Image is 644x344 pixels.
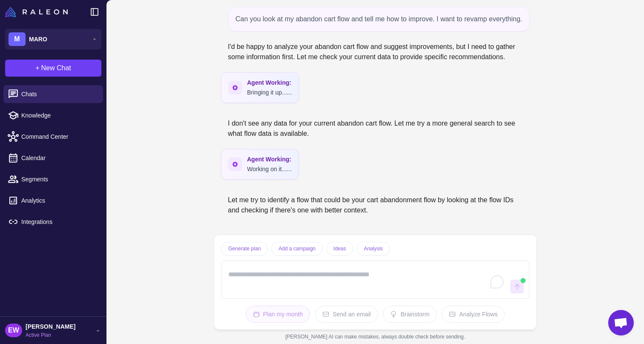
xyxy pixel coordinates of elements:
span: Working on it...... [247,166,292,172]
a: Calendar [3,149,103,167]
span: Command Center [21,132,96,141]
a: Knowledge [3,106,103,124]
div: [PERSON_NAME] AI can make mistakes, always double check before sending. [214,330,536,344]
div: Let me try to identify a flow that could be your cart abandonment flow by looking at the flow IDs... [221,192,529,219]
span: Agent Working: [247,78,292,87]
span: Ideas [333,245,346,252]
span: MARO [29,34,47,44]
div: I don't see any data for your current abandon cart flow. Let me try a more general search to see ... [221,115,529,142]
div: M [9,32,26,46]
a: Analytics [3,192,103,209]
a: Open chat [608,310,634,335]
button: Ideas [326,242,353,255]
span: Generate plan [228,245,261,252]
button: Plan my month [246,306,310,323]
span: Add a campaign [279,245,316,252]
div: Can you look at my abandon cart flow and tell me how to improve. I want to revamp everything. [228,7,529,32]
div: EW [5,324,22,337]
span: Bringing it up...... [247,89,292,96]
span: AI is generating content. You can still type but cannot send yet. [520,278,526,283]
span: Segments [21,175,96,184]
span: + [35,63,39,73]
a: Chats [3,85,103,103]
button: Add a campaign [271,242,323,255]
textarea: To enrich screen reader interactions, please activate Accessibility in Grammarly extension settings [227,266,507,293]
a: Command Center [3,128,103,146]
span: Chats [21,89,96,99]
span: New Chat [41,63,71,73]
div: I'd be happy to analyze your abandon cart flow and suggest improvements, but I need to gather som... [221,38,529,66]
span: Analytics [21,196,96,205]
button: Generate plan [221,242,268,255]
img: Raleon Logo [5,7,68,17]
span: Agent Working: [247,155,292,164]
button: Brainstorm [383,306,437,323]
span: Active Plan [26,331,75,339]
a: Integrations [3,213,103,231]
span: Analysis [364,245,383,252]
button: AI is generating content. You can keep typing but can't send until it completes. [510,280,524,293]
span: Knowledge [21,111,96,120]
button: MMARO [5,29,101,49]
span: [PERSON_NAME] [26,322,75,331]
button: Analysis [356,242,390,255]
button: +New Chat [5,60,101,77]
span: Calendar [21,153,96,163]
span: Integrations [21,217,96,226]
a: Segments [3,170,103,188]
button: Send an email [315,306,378,323]
button: Analyze Flows [442,306,505,323]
